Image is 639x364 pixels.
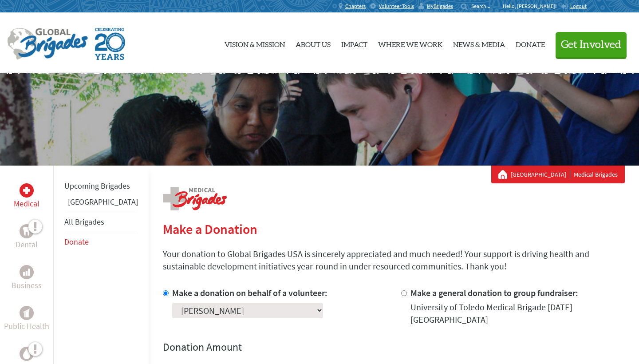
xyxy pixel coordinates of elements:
img: Global Brigades Celebrating 20 Years [95,28,125,60]
h4: Donation Amount [163,340,625,354]
p: Business [12,279,42,292]
a: BusinessBusiness [12,265,42,292]
li: All Brigades [64,212,138,232]
span: Get Involved [561,40,621,50]
a: Upcoming Brigades [64,181,130,191]
h2: Make a Donation [163,221,625,237]
a: Donate [516,20,545,66]
p: Your donation to Global Brigades USA is sincerely appreciated and much needed! Your support is dr... [163,248,625,273]
input: Search... [471,3,497,9]
a: About Us [296,20,331,66]
button: Get Involved [556,32,627,57]
a: Impact [341,20,367,66]
p: Dental [16,238,38,251]
img: logo-medical.png [163,187,227,210]
a: All Brigades [64,217,104,227]
div: Public Health [20,306,34,320]
div: Water [20,347,34,361]
a: News & Media [453,20,505,66]
div: Medical Brigades [498,170,618,179]
a: Donate [64,237,89,247]
p: Hello, [PERSON_NAME]! [503,3,561,10]
a: Logout [561,3,587,10]
img: Business [23,269,30,276]
div: University of Toledo Medical Brigade [DATE] [GEOGRAPHIC_DATA] [410,301,625,326]
a: MedicalMedical [14,183,39,210]
a: Where We Work [378,20,442,66]
li: Donate [64,232,138,252]
label: Make a general donation to group fundraiser: [410,287,578,298]
div: Business [20,265,34,279]
div: Dental [20,224,34,238]
span: MyBrigades [427,3,453,10]
img: Medical [23,187,30,194]
span: Logout [570,3,587,9]
a: Public HealthPublic Health [4,306,49,332]
label: Make a donation on behalf of a volunteer: [172,287,327,298]
p: Public Health [4,320,49,332]
img: Public Health [23,309,30,317]
p: Medical [14,198,39,210]
li: Upcoming Brigades [64,176,138,196]
a: Vision & Mission [225,20,285,66]
a: [GEOGRAPHIC_DATA] [511,170,570,179]
span: Volunteer Tools [379,3,414,10]
a: DentalDental [16,224,38,251]
a: [GEOGRAPHIC_DATA] [68,197,138,207]
img: Water [23,348,30,359]
img: Global Brigades Logo [7,28,88,60]
span: Chapters [345,3,366,10]
img: Dental [23,227,30,235]
div: Medical [20,183,34,198]
li: Guatemala [64,196,138,212]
